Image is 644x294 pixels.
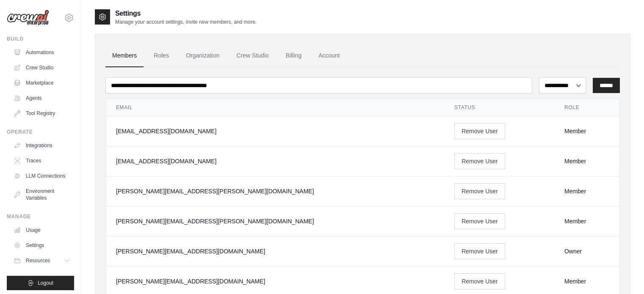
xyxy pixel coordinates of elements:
div: [PERSON_NAME][EMAIL_ADDRESS][PERSON_NAME][DOMAIN_NAME] [116,217,434,225]
a: Integrations [10,139,74,152]
th: Status [444,99,554,116]
a: Agents [10,91,74,105]
button: Logout [7,276,74,290]
a: LLM Connections [10,169,74,183]
div: Manage [7,213,74,220]
a: Roles [147,44,176,67]
a: Organization [179,44,226,67]
th: Role [554,99,619,116]
div: Member [564,127,609,135]
div: [PERSON_NAME][EMAIL_ADDRESS][PERSON_NAME][DOMAIN_NAME] [116,187,434,195]
button: Remove User [454,243,505,259]
div: Build [7,36,74,42]
span: Resources [26,257,50,264]
button: Remove User [454,183,505,199]
a: Environment Variables [10,184,74,205]
div: Owner [564,247,609,256]
div: Member [564,277,609,286]
a: Traces [10,154,74,168]
div: Member [564,157,609,165]
a: Crew Studio [10,61,74,74]
h2: Settings [115,8,257,19]
a: Account [312,44,347,67]
img: Logo [7,10,49,26]
span: Logout [38,280,53,286]
div: Operate [7,129,74,135]
a: Usage [10,223,74,237]
a: Settings [10,239,74,252]
div: [EMAIL_ADDRESS][DOMAIN_NAME] [116,127,434,135]
a: Tool Registry [10,107,74,120]
button: Remove User [454,213,505,229]
a: Automations [10,46,74,59]
div: [PERSON_NAME][EMAIL_ADDRESS][DOMAIN_NAME] [116,277,434,286]
a: Billing [279,44,308,67]
div: [PERSON_NAME][EMAIL_ADDRESS][DOMAIN_NAME] [116,247,434,256]
div: [EMAIL_ADDRESS][DOMAIN_NAME] [116,157,434,165]
a: Crew Studio [230,44,276,67]
a: Marketplace [10,76,74,90]
button: Remove User [454,153,505,169]
a: Members [105,44,144,67]
button: Remove User [454,273,505,289]
button: Resources [10,254,74,267]
p: Manage your account settings, invite new members, and more. [115,19,257,25]
div: Member [564,217,609,225]
th: Email [106,99,444,116]
button: Remove User [454,123,505,139]
div: Member [564,187,609,195]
